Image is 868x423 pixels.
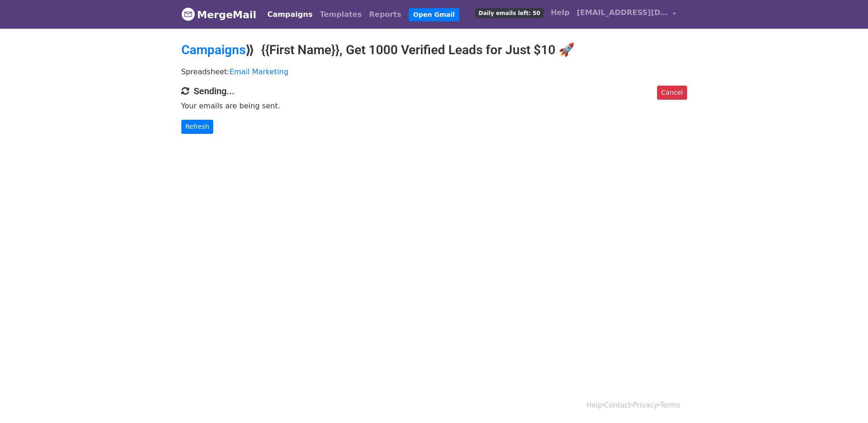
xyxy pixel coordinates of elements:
[181,42,687,58] h2: ⟫ {{First Name}}, Get 1000 Verified Leads for Just $10 🚀
[181,101,687,111] p: Your emails are being sent.
[230,67,288,76] a: Email Marketing
[586,401,602,409] a: Help
[577,7,668,18] span: [EMAIL_ADDRESS][DOMAIN_NAME]
[604,401,631,409] a: Contact
[181,42,246,57] a: Campaigns
[475,8,543,18] span: Daily emails left: 50
[633,401,657,409] a: Privacy
[573,4,680,25] a: [EMAIL_ADDRESS][DOMAIN_NAME]
[264,5,316,24] a: Campaigns
[472,4,547,22] a: Daily emails left: 50
[657,86,687,100] a: Cancel
[316,5,365,24] a: Templates
[365,5,405,24] a: Reports
[181,86,687,97] h4: Sending...
[181,5,257,24] a: MergeMail
[409,8,459,21] a: Open Gmail
[181,67,687,76] p: Spreadsheet:
[660,401,680,409] a: Terms
[547,4,573,22] a: Help
[181,7,195,21] img: MergeMail logo
[181,120,214,134] a: Refresh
